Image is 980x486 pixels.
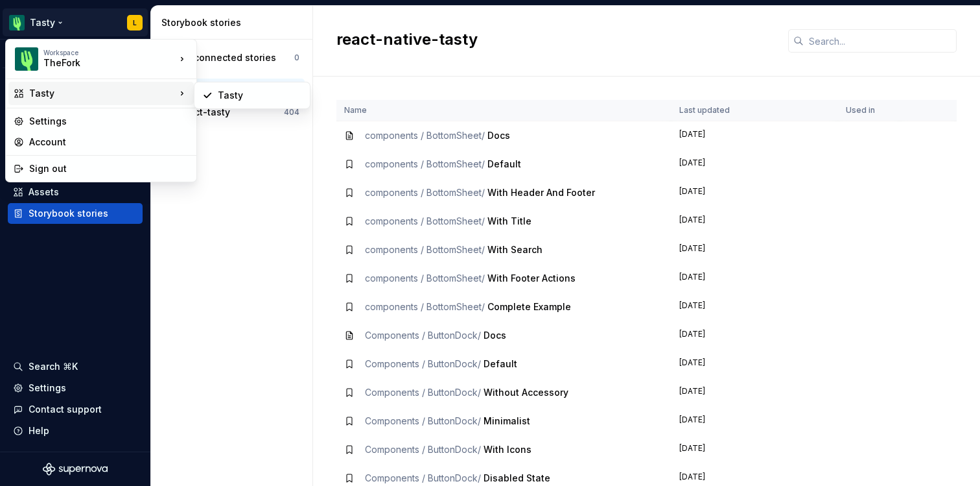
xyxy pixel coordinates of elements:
[29,115,189,128] div: Settings
[29,162,189,175] div: Sign out
[218,89,302,102] div: Tasty
[15,47,38,71] img: 5a785b6b-c473-494b-9ba3-bffaf73304c7.png
[29,87,176,100] div: Tasty
[29,136,189,149] div: Account
[43,56,154,69] div: TheFork
[43,49,176,56] div: Workspace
